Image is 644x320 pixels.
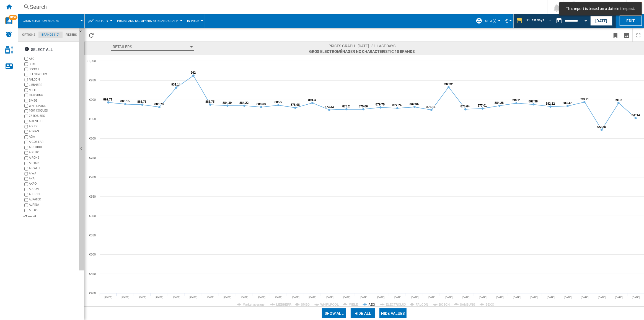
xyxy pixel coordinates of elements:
text: [DATE] [462,296,470,299]
md-tab-item: Options [19,32,38,38]
input: brand.name [24,125,28,129]
div: 1001 COQUES [29,109,77,114]
label: AEG [29,57,77,61]
tspan: 962 [191,71,196,74]
label: WHIRLPOOL [29,104,77,108]
tspan: 887.38 [529,100,538,103]
text: [DATE] [292,296,299,299]
div: Search [30,3,533,11]
button: md-calendar [554,15,565,26]
span: Prices and No. offers by brand graph [117,19,179,23]
input: brand.name [24,193,28,197]
button: Hide [79,28,84,270]
input: brand.name [24,151,28,155]
input: brand.name [24,203,28,207]
tspan: 891.2 [615,98,622,102]
div: ALL RIDE [29,192,77,197]
text: [DATE] [445,296,452,299]
button: Open calendar [581,15,591,25]
tspan: BEKO [485,303,494,306]
tspan: 875.06 [359,105,368,108]
tspan: 880.95 [410,102,419,105]
button: Hide values [379,308,407,318]
button: € [505,14,511,28]
text: [DATE] [632,296,640,299]
input: brand.name [24,83,28,87]
tspan: 890.71 [512,99,521,102]
text: [DATE] [326,296,333,299]
text: [DATE] [241,296,249,299]
tspan: 873.11 [426,105,436,109]
input: brand.name [24,88,28,92]
input: brand.name [24,120,28,123]
div: 31 last days [526,18,544,22]
tspan: €600 [89,214,96,218]
text: [DATE] [428,296,436,299]
span: Prices graph - [DATE] - 31 last days [309,43,415,49]
input: brand.name [24,141,28,144]
input: brand.name [24,104,28,108]
tspan: 888.15 [120,99,130,103]
tspan: 883.47 [563,101,572,105]
md-select: REPORTS.WIZARD.STEPS.REPORT.STEPS.REPORT_OPTIONS.PERIOD: 31 last days [526,16,554,25]
tspan: €1,000 [87,59,96,63]
input: brand.name [24,73,28,76]
input: brand.name [24,177,28,181]
label: MIELE [29,88,77,92]
div: AERIAN [29,129,77,135]
text: [DATE] [615,296,623,299]
input: brand.name [24,162,28,165]
div: AIWA [29,171,77,177]
tspan: MIELE [349,303,358,306]
md-tab-item: Brands (10) [38,32,63,38]
button: Hide all [351,308,375,318]
img: wise-card.svg [5,17,12,24]
md-tab-item: Filters [63,32,80,38]
tspan: 882.22 [546,102,555,105]
input: brand.name [24,78,28,82]
tspan: 880.63 [257,102,266,106]
div: AIRFORCE [29,145,77,150]
tspan: 822.28 [597,125,606,128]
div: History [87,14,111,28]
input: brand.name [24,68,28,71]
tspan: €800 [89,137,96,140]
button: In price [187,14,202,28]
tspan: 884.22 [239,101,249,104]
span: In price [187,19,199,23]
input: brand.name [24,135,28,139]
button: Gros electroménager [23,14,65,28]
button: top 3 (7) [483,14,499,28]
text: [DATE] [581,296,589,299]
text: [DATE] [105,296,112,299]
text: [DATE] [547,296,555,299]
tspan: 879.75 [376,103,385,106]
div: AKPO [29,182,77,187]
div: AIRWELL [29,166,77,171]
label: SAMSUNG [29,93,77,97]
input: brand.name [24,115,28,118]
tspan: 884.28 [495,101,504,104]
text: [DATE] [513,296,521,299]
div: ALPATEC [29,197,77,203]
text: [DATE] [139,296,146,299]
div: AIRTON [29,161,77,166]
div: 27 ROSIERS [29,114,77,119]
tspan: 877.74 [392,104,402,107]
tspan: AEG [369,303,375,306]
input: brand.name [24,188,28,191]
img: alerts-logo.svg [6,31,12,38]
div: Prices and No. offers by brand graph [117,14,181,28]
img: cosmetic-logo.svg [5,46,13,54]
tspan: SAMSUNG [460,303,475,306]
tspan: LIEBHERR [276,303,292,306]
text: [DATE] [207,296,214,299]
div: AIRLUX [29,150,77,156]
input: brand.name [24,198,28,202]
text: [DATE] [411,296,418,299]
text: [DATE] [394,296,402,299]
button: History [95,14,111,28]
div: ACTIVEJET [29,119,77,124]
text: [DATE] [496,296,504,299]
